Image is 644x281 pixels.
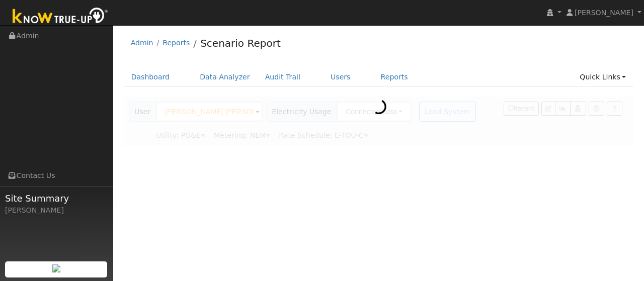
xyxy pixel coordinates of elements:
a: Reports [163,39,190,47]
span: [PERSON_NAME] [575,9,633,17]
span: Site Summary [5,192,108,205]
div: [PERSON_NAME] [5,205,108,216]
a: Data Analyzer [192,68,258,86]
a: Scenario Report [200,37,281,49]
a: Dashboard [124,68,178,86]
a: Users [323,68,358,86]
img: Know True-Up [8,6,113,28]
img: retrieve [52,264,60,272]
a: Audit Trail [258,68,308,86]
a: Quick Links [572,68,633,86]
a: Reports [373,68,416,86]
a: Admin [131,39,153,47]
